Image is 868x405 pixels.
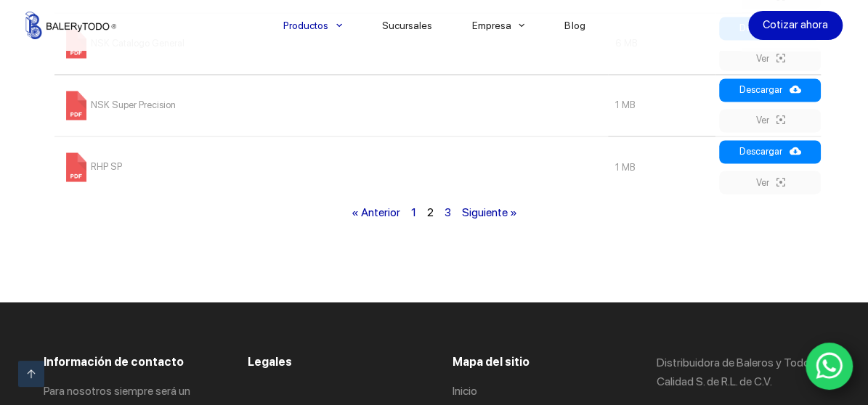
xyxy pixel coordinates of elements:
td: 1 MB [608,74,715,136]
a: 3 [445,205,451,218]
a: 1 [411,205,416,218]
a: Ver [719,171,821,194]
a: WhatsApp [806,343,853,390]
a: NSK Super Precision [62,99,176,110]
a: Inicio [453,383,477,397]
a: Siguiente » [462,205,517,218]
a: Ver [719,109,821,132]
a: Cotizar ahora [748,11,843,40]
a: Descargar [719,140,821,163]
h3: Mapa del sitio [453,353,620,370]
span: Legales [248,354,292,368]
p: Distribuidora de Baleros y Todo de Calidad S. de R.L. de C.V. [657,353,824,391]
a: RHP SP [62,160,122,171]
a: « Anterior [352,205,400,218]
h3: Información de contacto [44,353,211,370]
a: Ir arriba [18,361,44,387]
span: 2 [427,205,434,218]
a: Ver [719,47,821,70]
td: 1 MB [608,136,715,197]
a: Descargar [719,78,821,102]
img: Balerytodo [25,12,116,39]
